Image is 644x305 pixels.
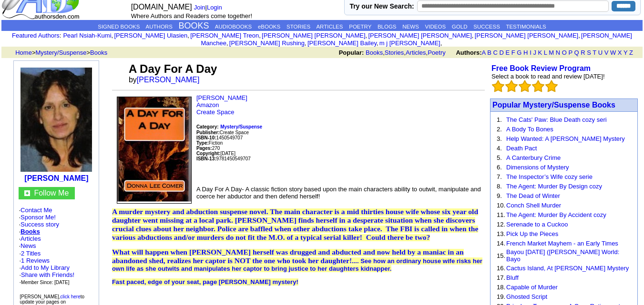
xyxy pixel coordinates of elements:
[21,250,41,257] a: 2 Titles
[90,49,107,56] a: Books
[196,146,212,151] b: Pages:
[112,249,482,272] span: .... See how an ordinary house wife risks her own life as she outwits and manipulates her captor ...
[220,124,262,129] b: Mystery/Suspense
[131,12,252,20] font: Where Authors and Readers come together!
[196,135,216,140] b: ISBN-10:
[60,294,80,299] a: click here
[538,49,542,56] a: K
[505,49,510,56] a: E
[12,32,60,39] a: Featured Authors
[581,49,585,56] a: R
[201,32,632,47] a: [PERSON_NAME] Manchee
[220,123,262,130] a: Mystery/Suspense
[492,101,615,109] font: Popular Mystery/Suspense Books
[497,145,502,152] font: 4.
[12,49,107,56] font: > >
[497,274,505,281] font: 17.
[19,207,94,286] font: · · · · · ·
[20,242,36,249] a: News
[574,49,579,56] a: Q
[506,135,625,142] a: Help Wanted: A [PERSON_NAME] Mystery
[112,278,298,285] span: Fast paced, edge of your seat, page [PERSON_NAME] mystery!
[568,49,572,56] a: P
[190,32,259,39] a: [PERSON_NAME] Treon
[580,33,581,39] font: i
[506,192,560,199] a: The Dead of Winter
[19,264,74,285] font: · · ·
[366,49,383,56] a: Books
[499,49,503,56] a: D
[544,49,547,56] a: L
[307,41,307,46] font: i
[114,32,187,39] a: [PERSON_NAME] Ulasien
[545,80,558,92] img: bigemptystars.png
[20,228,40,235] a: Books
[21,257,50,264] a: 1 Reviews
[24,174,88,182] a: [PERSON_NAME]
[497,240,505,247] font: 14.
[506,274,519,281] a: Bluff
[618,49,622,56] a: X
[258,24,280,30] a: eBOOKS
[196,168,435,178] iframe: fb:like Facebook Social Plugin
[129,76,206,84] font: by
[425,24,446,30] a: VIDEOS
[21,271,74,278] a: Share with Friends!
[196,186,481,200] font: A Day For A Day- A classic fiction story based upon the main characters ability to outwit, manipu...
[194,4,205,11] a: Join
[482,49,486,56] a: A
[20,207,52,214] a: Contact Me
[506,145,537,152] a: Death Pact
[532,80,544,92] img: bigemptystars.png
[497,293,505,300] font: 19.
[63,32,111,39] a: Pearl Nsiah-Kumi
[497,164,502,171] font: 6.
[497,265,505,272] font: 16.
[506,265,629,272] a: Cactus Island, At [PERSON_NAME] Mystery
[146,24,173,30] a: AUTHORS
[196,130,249,135] font: Create Space
[506,154,561,161] a: A Canterbury Crime
[587,49,591,56] a: S
[562,49,567,56] a: O
[207,4,222,11] a: Login
[349,2,414,10] label: Try our New Search:
[196,140,209,146] b: Type:
[505,80,518,92] img: bigemptystars.png
[196,146,220,151] font: 270
[215,24,252,30] a: AUDIOBOOKS
[473,33,474,39] font: i
[497,230,505,237] font: 13.
[506,211,606,218] a: The Agent: Murder By Accident cozy
[196,140,223,146] font: Fiction
[112,207,478,241] span: A murder mystery and abduction suspense novel. The main character is a mid thirties house wife wh...
[378,41,379,46] font: i
[604,49,609,56] a: V
[497,126,502,133] font: 2.
[517,49,521,56] a: G
[229,39,305,47] a: [PERSON_NAME] Rushing
[385,49,404,56] a: Stories
[487,49,491,56] a: B
[442,41,443,46] font: i
[497,135,502,142] font: 3.
[549,49,554,56] a: M
[262,32,365,39] a: [PERSON_NAME] [PERSON_NAME]
[491,64,591,72] b: Free Book Review Program
[598,49,603,56] a: U
[117,97,192,204] img: 39083.jpg
[21,280,70,285] font: Member Since: [DATE]
[497,284,505,291] font: 18.
[196,124,219,129] b: Category:
[506,126,553,133] a: A Body To Bones
[131,3,192,11] font: [DOMAIN_NAME]
[316,24,343,30] a: ARTICLES
[497,183,502,190] font: 8.
[556,49,560,56] a: N
[367,33,368,39] font: i
[533,49,536,56] a: J
[261,33,262,39] font: i
[63,32,632,47] font: , , , , , , , , , ,
[506,202,561,209] a: Conch Shell Murder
